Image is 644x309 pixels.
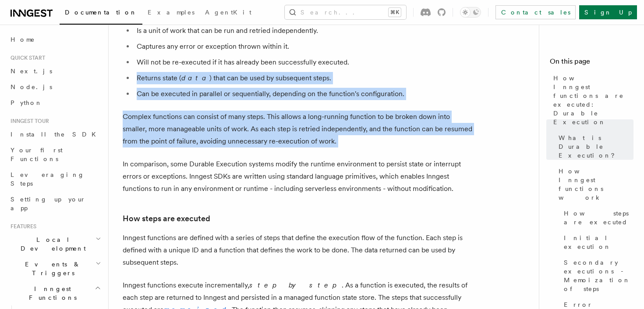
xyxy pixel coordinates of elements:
[60,3,142,25] a: Documentation
[7,142,103,167] a: Your first Functions
[11,83,52,90] span: Node.js
[564,258,633,293] span: Secondary executions - Memoization of steps
[11,68,52,75] span: Next.js
[555,163,633,205] a: How Inngest functions work
[7,167,103,191] a: Leveraging Steps
[249,281,342,289] em: step by step
[7,191,103,216] a: Setting up your app
[555,130,633,163] a: What is Durable Execution?
[495,5,576,19] a: Contact sales
[11,196,86,212] span: Setting up your app
[460,7,481,18] button: Toggle dark mode
[564,209,633,226] span: How steps are executed
[553,74,633,126] span: How Inngest functions are executed: Durable Execution
[134,56,473,68] li: Will not be re-executed if it has already been successfully executed.
[579,5,637,19] a: Sign Up
[7,79,103,95] a: Node.js
[200,3,257,24] a: AgentKit
[559,133,633,160] span: What is Durable Execution?
[560,230,633,255] a: Initial execution
[134,88,473,100] li: Can be executed in parallel or sequentially, depending on the function's configuration.
[11,147,63,162] span: Your first Functions
[134,72,473,84] li: Returns state ( ) that can be used by subsequent steps.
[7,118,49,125] span: Inngest tour
[123,111,473,147] p: Complex functions can consist of many steps. This allows a long-running function to be broken dow...
[564,234,633,251] span: Initial execution
[134,40,473,53] li: Captures any error or exception thrown within it.
[7,223,36,230] span: Features
[7,126,103,142] a: Install the SDK
[181,74,209,82] em: data
[65,9,137,16] span: Documentation
[7,63,103,79] a: Next.js
[285,5,406,19] button: Search...⌘K
[11,131,101,138] span: Install the SDK
[7,281,103,305] button: Inngest Functions
[7,235,96,253] span: Local Development
[142,3,200,24] a: Examples
[7,54,45,61] span: Quick start
[560,205,633,230] a: How steps are executed
[123,232,473,269] p: Inngest functions are defined with a series of steps that define the execution flow of the functi...
[205,9,251,16] span: AgentKit
[134,25,473,37] li: Is a unit of work that can be run and retried independently.
[389,8,401,17] kbd: ⌘K
[11,171,85,187] span: Leveraging Steps
[123,212,210,225] a: How steps are executed
[7,32,103,47] a: Home
[7,256,103,281] button: Events & Triggers
[7,284,95,302] span: Inngest Functions
[7,260,96,277] span: Events & Triggers
[560,255,633,297] a: Secondary executions - Memoization of steps
[11,99,42,106] span: Python
[7,95,103,111] a: Python
[148,9,195,16] span: Examples
[11,35,35,44] span: Home
[123,158,473,195] p: In comparison, some Durable Execution systems modify the runtime environment to persist state or ...
[550,70,633,130] a: How Inngest functions are executed: Durable Execution
[550,56,633,70] h4: On this page
[559,167,633,202] span: How Inngest functions work
[7,232,103,256] button: Local Development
